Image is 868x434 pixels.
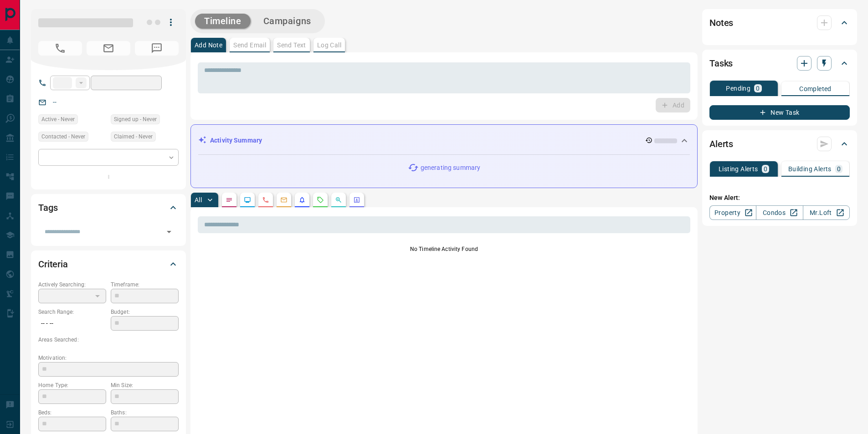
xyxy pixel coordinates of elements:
p: All [195,197,202,203]
svg: Requests [317,196,324,204]
p: Pending [726,85,750,92]
a: Mr.Loft [803,205,850,220]
span: Active - Never [41,115,75,124]
p: Listing Alerts [719,166,758,172]
button: Open [163,225,175,238]
h2: Tags [38,200,57,215]
p: Timeframe: [111,281,179,289]
svg: Calls [262,196,269,204]
h2: Tasks [709,56,733,71]
a: Condos [756,205,803,220]
p: Min Size: [111,381,179,389]
p: Beds: [38,408,106,417]
span: No Email [87,41,130,56]
div: Notes [709,12,850,34]
span: Signed up - Never [114,115,157,124]
svg: Opportunities [335,196,342,204]
h2: Criteria [38,257,68,271]
p: Actively Searching: [38,281,106,289]
svg: Lead Browsing Activity [244,196,251,204]
p: -- - -- [38,316,106,331]
p: 0 [756,85,760,92]
div: Activity Summary [198,132,690,149]
div: Alerts [709,133,850,155]
span: No Number [135,41,179,56]
p: Search Range: [38,308,106,316]
button: Campaigns [254,14,320,29]
span: Contacted - Never [41,132,85,141]
p: Areas Searched: [38,336,179,344]
svg: Listing Alerts [298,196,306,204]
a: Property [709,205,756,220]
p: generating summary [421,163,480,173]
div: Tasks [709,52,850,74]
button: New Task [709,105,850,120]
div: Tags [38,197,179,219]
svg: Notes [226,196,233,204]
svg: Agent Actions [353,196,360,204]
p: Activity Summary [210,136,262,145]
p: Building Alerts [788,166,832,172]
div: Criteria [38,253,179,275]
p: Home Type: [38,381,106,389]
p: Baths: [111,408,179,417]
span: Claimed - Never [114,132,153,141]
span: No Number [38,41,82,56]
p: Add Note [195,42,222,48]
h2: Alerts [709,137,733,151]
p: 0 [837,166,841,172]
p: Motivation: [38,354,179,362]
svg: Emails [280,196,288,204]
p: Completed [799,86,832,92]
button: Timeline [195,14,251,29]
p: Budget: [111,308,179,316]
p: New Alert: [709,193,850,203]
a: -- [53,98,56,106]
h2: Notes [709,15,733,30]
p: No Timeline Activity Found [198,245,690,253]
p: 0 [764,166,767,172]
